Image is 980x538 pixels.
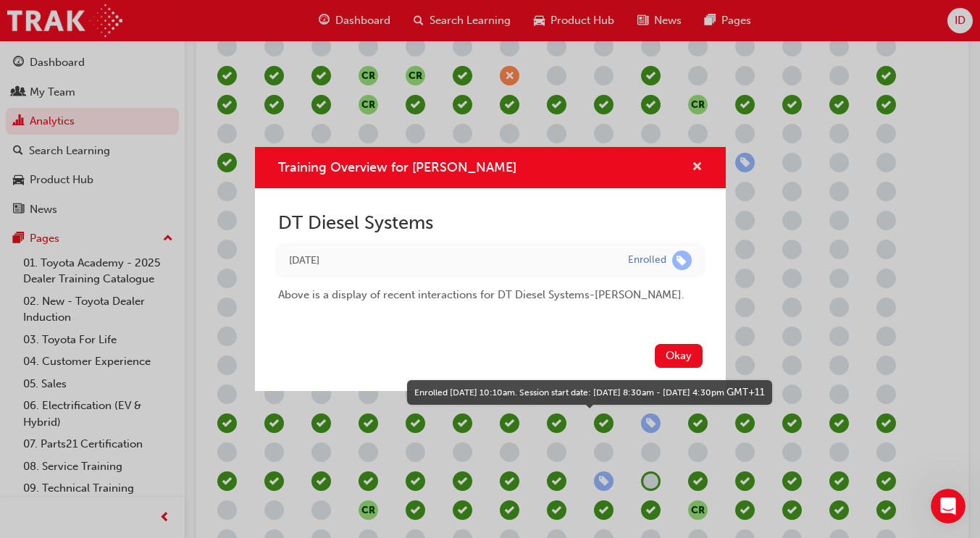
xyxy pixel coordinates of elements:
[255,147,726,391] div: Training Overview for Nikola Mihic
[655,344,703,368] button: Okay
[726,386,765,398] span: Australian Eastern Daylight Time GMT+11
[278,275,703,303] div: Above is a display of recent interactions for DT Diesel Systems - [PERSON_NAME] .
[414,386,765,399] div: Enrolled [DATE] 10:10am. Session start date: [DATE] 8:30am - [DATE] 4:30pm
[692,161,703,175] span: cross-icon
[628,253,666,267] div: Enrolled
[931,489,966,524] iframe: Intercom live chat
[289,253,606,269] div: Mon Aug 11 2025 10:10:10 GMT+1000 (Australian Eastern Standard Time)
[692,159,703,177] button: cross-icon
[278,159,516,175] span: Training Overview for [PERSON_NAME]
[278,211,703,235] h2: DT Diesel Systems
[672,251,692,270] span: learningRecordVerb_ENROLL-icon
